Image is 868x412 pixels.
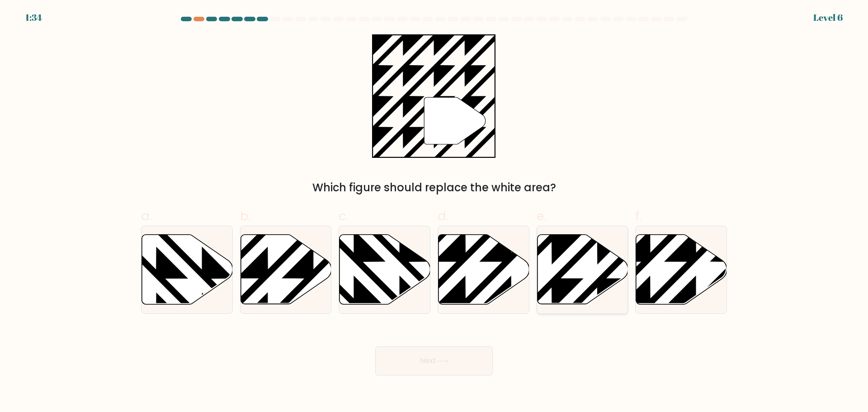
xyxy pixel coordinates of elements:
[146,180,722,196] div: Which figure should replace the white area?
[537,207,547,225] span: e.
[240,207,251,225] span: b.
[635,207,642,225] span: f.
[141,207,152,225] span: a.
[25,11,42,24] div: 1:34
[425,97,486,144] g: "
[813,11,843,24] div: Level 6
[438,207,448,225] span: d.
[339,207,349,225] span: c.
[375,346,493,375] button: Next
